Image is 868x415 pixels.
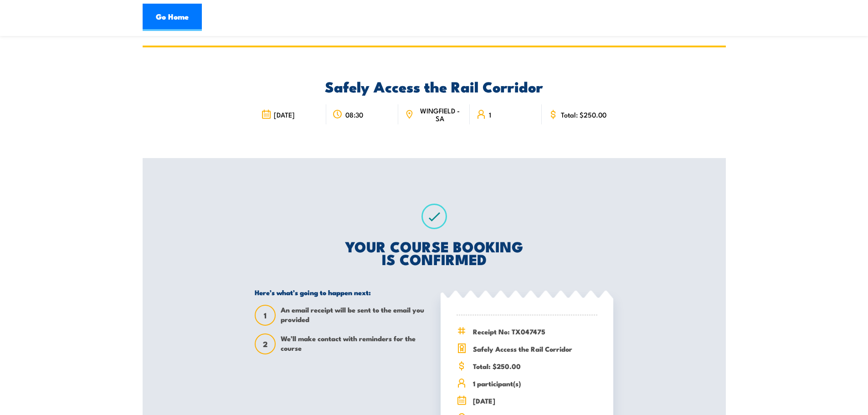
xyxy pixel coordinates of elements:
[256,311,275,320] span: 1
[256,339,275,349] span: 2
[281,305,427,326] span: An email receipt will be sent to the email you provided
[255,80,613,92] h2: Safely Access the Rail Corridor
[473,378,597,389] span: 1 participant(s)
[473,361,597,371] span: Total: $250.00
[473,395,597,406] span: [DATE]
[274,111,295,118] span: [DATE]
[143,4,202,31] a: Go Home
[416,107,463,122] span: WINGFIELD - SA
[561,111,606,118] span: Total: $250.00
[345,111,363,118] span: 08:30
[473,343,597,354] span: Safely Access the Rail Corridor
[473,326,597,337] span: Receipt No: TX047475
[255,288,427,297] h5: Here’s what’s going to happen next:
[255,240,613,265] h2: YOUR COURSE BOOKING IS CONFIRMED
[281,333,427,354] span: We’ll make contact with reminders for the course
[489,111,491,118] span: 1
